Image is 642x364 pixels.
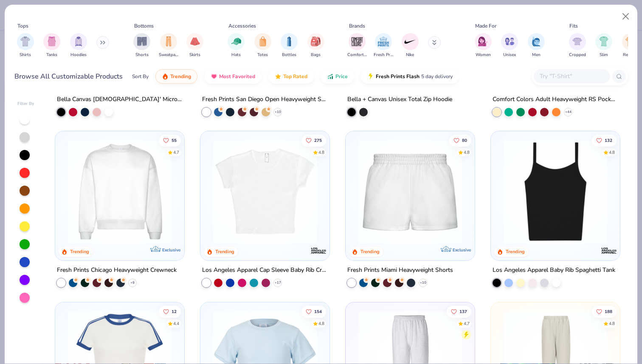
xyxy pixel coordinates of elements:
[219,73,255,80] span: Most Favorited
[532,37,541,46] img: Men Image
[314,138,322,143] span: 275
[301,135,326,147] button: Like
[367,73,374,80] img: flash.gif
[592,305,617,317] button: Like
[135,52,149,58] span: Shorts
[349,22,365,30] div: Brands
[347,265,453,276] div: Fresh Prints Miami Heavyweight Shorts
[569,33,586,58] button: filter button
[605,138,612,143] span: 132
[14,71,123,82] div: Browse All Customizable Products
[569,33,586,58] div: filter for Cropped
[231,37,241,46] img: Hats Image
[347,52,367,58] span: Comfort Colors
[174,150,180,156] div: 4.7
[475,33,492,58] div: filter for Women
[605,309,612,313] span: 188
[17,22,28,30] div: Tops
[284,37,294,46] img: Bottles Image
[374,52,393,58] span: Fresh Prints
[592,135,617,147] button: Like
[57,265,177,276] div: Fresh Prints Chicago Heavyweight Crewneck
[70,33,87,58] div: filter for Hoodies
[464,150,470,156] div: 4.8
[307,33,324,58] div: filter for Bags
[528,33,545,58] div: filter for Men
[453,247,471,253] span: Exclusive
[499,140,611,243] img: cbf11e79-2adf-4c6b-b19e-3da42613dd1b
[283,73,307,80] span: Top Rated
[47,37,56,46] img: Tanks Image
[622,33,639,58] div: filter for Regular
[275,280,281,285] span: + 17
[501,33,518,58] button: filter button
[275,73,282,80] img: TopRated.gif
[475,22,496,30] div: Made For
[310,242,327,259] img: Los Angeles Apparel logo
[186,33,203,58] button: filter button
[282,52,296,58] span: Bottles
[609,150,615,156] div: 4.8
[20,37,30,46] img: Shirts Image
[447,305,471,317] button: Like
[162,73,169,80] img: trending.gif
[347,33,367,58] button: filter button
[209,140,321,243] img: b0603986-75a5-419a-97bc-283c66fe3a23
[505,37,515,46] img: Unisex Image
[595,33,612,58] button: filter button
[599,37,608,46] img: Slim Image
[609,320,615,327] div: 4.8
[354,140,466,243] img: af8dff09-eddf-408b-b5dc-51145765dcf2
[402,33,419,58] div: filter for Nike
[318,150,324,156] div: 4.8
[374,33,393,58] div: filter for Fresh Prints
[493,265,615,276] div: Los Angeles Apparel Baby Rib Spaghetti Tank
[70,52,87,58] span: Hoodies
[17,101,34,107] div: Filter By
[503,52,516,58] span: Unisex
[134,22,154,30] div: Bottoms
[172,138,177,143] span: 55
[321,140,433,243] img: f2b333be-1c19-4d0f-b003-dae84be201f4
[162,247,180,253] span: Exclusive
[211,73,217,80] img: most_fav.gif
[622,33,639,58] button: filter button
[493,94,618,104] div: Comfort Colors Adult Heavyweight RS Pocket T-Shirt
[132,73,149,80] div: Sort By
[228,33,245,58] button: filter button
[406,52,414,58] span: Nike
[539,71,604,81] input: Try "T-Shirt"
[476,52,491,58] span: Women
[466,140,578,243] img: a88b619d-8dd7-4971-8a75-9e7ec3244d54
[311,52,321,58] span: Bags
[462,138,467,143] span: 80
[64,140,176,243] img: 1358499d-a160-429c-9f1e-ad7a3dc244c9
[231,52,241,58] span: Hats
[133,33,150,58] button: filter button
[301,305,326,317] button: Like
[361,69,459,84] button: Fresh Prints Flash5 day delivery
[257,52,268,58] span: Totes
[595,33,612,58] div: filter for Slim
[137,37,147,46] img: Shorts Image
[228,22,256,30] div: Accessories
[275,109,281,114] span: + 10
[402,33,419,58] button: filter button
[421,72,453,82] span: 5 day delivery
[623,52,638,58] span: Regular
[74,37,83,46] img: Hoodies Image
[204,69,262,84] button: Most Favorited
[311,37,320,46] img: Bags Image
[600,242,617,259] img: Los Angeles Apparel logo
[46,52,57,58] span: Tanks
[57,94,183,104] div: Bella Canvas [DEMOGRAPHIC_DATA]' Micro Ribbed Scoop Tank
[569,52,586,58] span: Cropped
[314,309,322,313] span: 154
[202,265,328,276] div: Los Angeles Apparel Cap Sleeve Baby Rib Crop Top
[532,52,541,58] span: Men
[376,73,420,80] span: Fresh Prints Flash
[618,8,634,25] button: Close
[569,22,578,30] div: Fits
[186,33,203,58] div: filter for Skirts
[449,135,471,147] button: Like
